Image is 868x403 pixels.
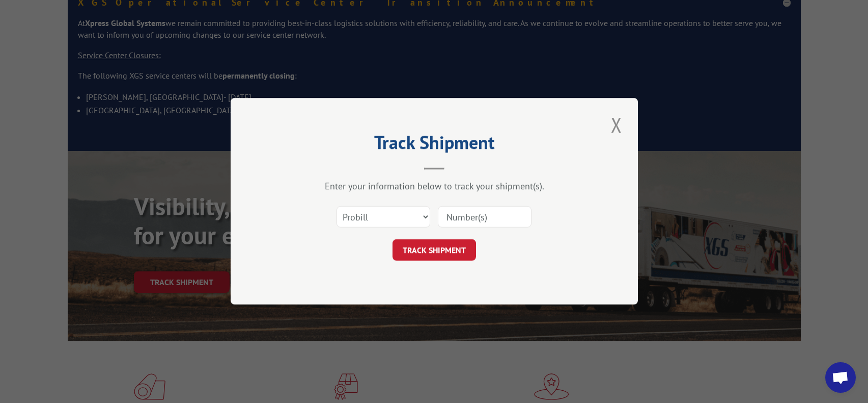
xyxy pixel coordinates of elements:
[438,207,531,228] input: Number(s)
[282,181,587,192] div: Enter your information below to track your shipment(s).
[282,135,587,155] h2: Track Shipment
[825,362,856,393] a: Open chat
[393,240,476,261] button: TRACK SHIPMENT
[608,111,625,139] button: Close modal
